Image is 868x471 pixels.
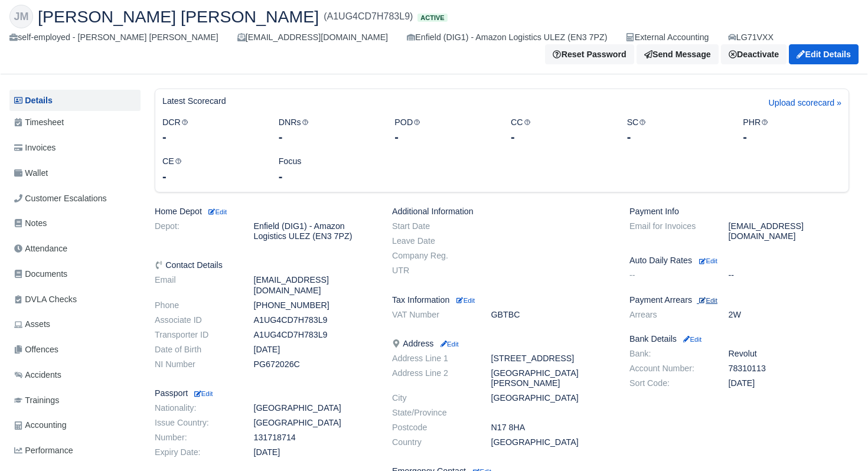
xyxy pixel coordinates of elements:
dt: Number: [146,433,245,443]
dt: Company Reg. [383,251,482,261]
dt: Issue Country: [146,418,245,428]
dd: [GEOGRAPHIC_DATA] [245,403,384,413]
a: Invoices [9,136,141,159]
div: CC [502,116,618,146]
a: Notes [9,212,141,235]
a: Upload scorecard » [769,96,841,116]
h6: Latest Scorecard [162,96,226,106]
dt: Date of Birth [146,345,245,355]
div: DNRs [270,116,386,146]
span: Wallet [14,166,48,180]
div: - [511,129,609,145]
a: Edit [207,207,227,216]
a: Edit [697,295,717,305]
dd: [DATE] [245,345,384,355]
div: - [279,129,377,145]
span: Invoices [14,141,56,155]
dt: -- [621,270,720,280]
h6: Payment Arrears [629,295,849,305]
a: Attendance [9,237,141,260]
div: - [162,129,261,145]
span: Assets [14,318,50,331]
dd: [PHONE_NUMBER] [245,300,384,310]
dt: Expiry Date: [146,447,245,457]
dd: [EMAIL_ADDRESS][DOMAIN_NAME] [245,275,384,295]
span: (A1UG4CD7H783L9) [324,9,413,24]
h6: Passport [155,388,374,398]
div: Focus [270,155,386,185]
div: POD [386,116,502,146]
span: Offences [14,343,58,356]
h6: Bank Details [629,334,849,344]
iframe: Chat Widget [809,414,868,471]
dd: A1UG4CD7H783L9 [245,315,384,325]
a: Deactivate [721,44,787,64]
dt: Account Number: [621,364,720,374]
span: DVLA Checks [14,293,77,306]
span: Accounting [14,418,67,432]
dt: Start Date [383,221,482,231]
span: Documents [14,267,67,281]
small: Edit [207,208,227,215]
div: - [627,129,726,145]
a: Offences [9,338,141,361]
dd: [GEOGRAPHIC_DATA] [245,418,384,428]
div: - [743,129,841,145]
dt: UTR [383,266,482,276]
div: External Accounting [626,31,709,44]
dt: Postcode [383,423,482,433]
a: Timesheet [9,111,141,134]
dt: Address Line 1 [383,354,482,364]
a: Edit [192,388,213,398]
dd: GBTBC [482,310,621,320]
small: Edit [192,390,213,397]
dd: N17 8HA [482,423,621,433]
a: LG71VXX [728,31,774,44]
div: CE [154,155,270,185]
dt: Transporter ID [146,330,245,340]
a: Documents [9,263,141,286]
div: - [394,129,493,145]
div: - [162,168,261,185]
dd: [GEOGRAPHIC_DATA] [482,437,621,447]
span: Active [417,14,447,22]
span: Timesheet [14,116,64,129]
div: self-employed - [PERSON_NAME] [PERSON_NAME] [9,31,218,44]
div: DCR [154,116,270,146]
a: Customer Escalations [9,187,141,210]
dd: [DATE] [245,447,384,457]
dt: Email [146,275,245,295]
a: Details [9,90,141,112]
dd: 2W [720,310,859,320]
dt: Nationality: [146,403,245,413]
div: PHR [734,116,850,146]
div: SC [618,116,735,146]
dd: [GEOGRAPHIC_DATA][PERSON_NAME] [482,368,621,388]
div: [EMAIL_ADDRESS][DOMAIN_NAME] [237,31,388,44]
dt: VAT Number [383,310,482,320]
h6: Tax Information [392,295,612,305]
small: Edit [699,257,717,264]
dt: Bank: [621,349,720,359]
dt: Arrears [621,310,720,320]
span: [PERSON_NAME] [PERSON_NAME] [38,8,319,25]
dt: Associate ID [146,315,245,325]
h6: Contact Details [155,260,374,270]
small: Edit [456,297,475,304]
small: Edit [681,336,701,343]
span: Notes [14,217,47,230]
dt: Email for Invoices [621,221,720,241]
h6: Home Depot [155,207,374,217]
a: Accounting [9,414,141,437]
span: Attendance [14,242,67,256]
span: Performance [14,444,73,457]
dt: State/Province [383,408,482,418]
a: Edit Details [789,44,859,64]
h6: Auto Daily Rates [629,256,849,266]
a: Edit [438,339,458,348]
a: Assets [9,313,141,336]
div: JM [9,5,33,28]
dd: A1UG4CD7H783L9 [245,330,384,340]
